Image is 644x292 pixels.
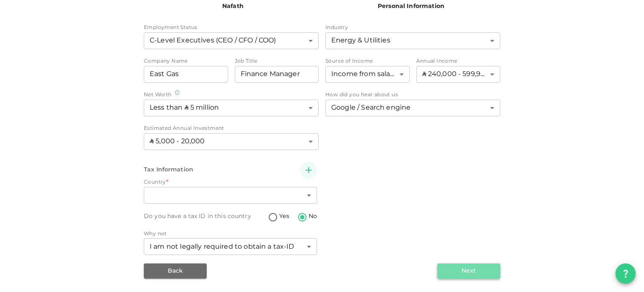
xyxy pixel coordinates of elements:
div: industry [325,32,500,49]
span: Country [144,180,166,185]
span: No [309,212,317,221]
div: estimatedYearlyInvestment [144,133,319,150]
span: Source of Income [325,59,373,64]
button: question [615,263,636,284]
span: Tax Information [144,167,193,173]
span: Personal Information [378,3,444,9]
div: howHearAboutUs [325,100,500,116]
div: Why not [144,238,317,255]
span: Job Title [235,59,257,64]
div: Do you have a tax ID in this country [144,212,251,221]
div: annualIncome [416,66,501,83]
span: Net Worth [144,92,172,97]
button: Back [144,263,207,279]
span: Estimated Annual Investment [144,126,224,131]
span: Industry [325,25,348,30]
span: Employment Status [144,25,197,30]
div: fundingSourceOfInvestment [325,66,410,83]
span: Yes [279,212,289,221]
span: How did you hear about us [325,92,398,97]
div: Country [144,187,317,204]
div: professionalLevel [144,32,319,49]
input: jobTitle [235,66,319,83]
input: companyName [144,66,228,83]
span: Nafath [222,3,244,9]
div: netWorth [144,100,319,116]
span: Annual Income [416,59,457,64]
span: Why not [144,231,167,237]
span: Company Name [144,59,188,64]
button: Next [437,263,500,279]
